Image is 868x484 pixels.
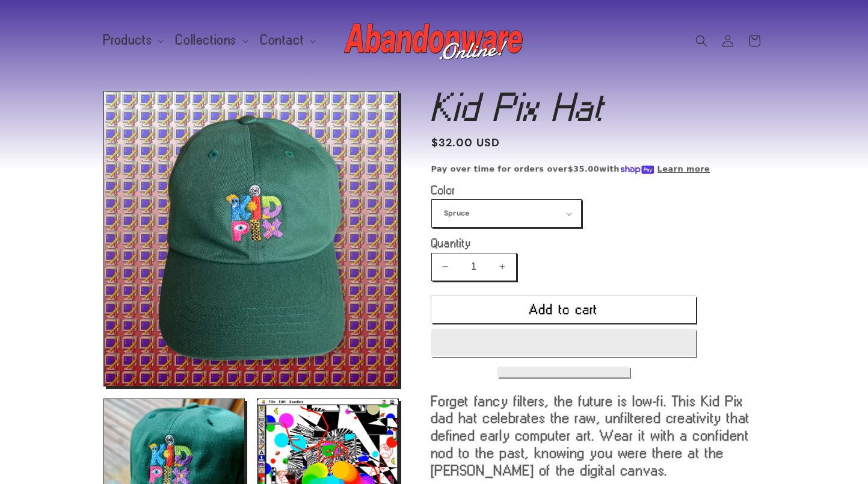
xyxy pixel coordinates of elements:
span: Contact [260,35,304,46]
label: Color [431,184,696,196]
a: Abandonware [339,12,529,69]
img: Abandonware [344,17,525,65]
span: Products [103,35,153,46]
summary: Collections [168,28,253,53]
summary: Contact [253,28,321,53]
h1: Kid Pix Hat [431,91,765,123]
span: $32.00 USD [431,135,500,151]
label: Quantity [431,237,696,249]
button: Add to cart [431,296,696,323]
summary: Products [96,28,169,53]
summary: Search [688,28,715,54]
span: Collections [176,35,237,46]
